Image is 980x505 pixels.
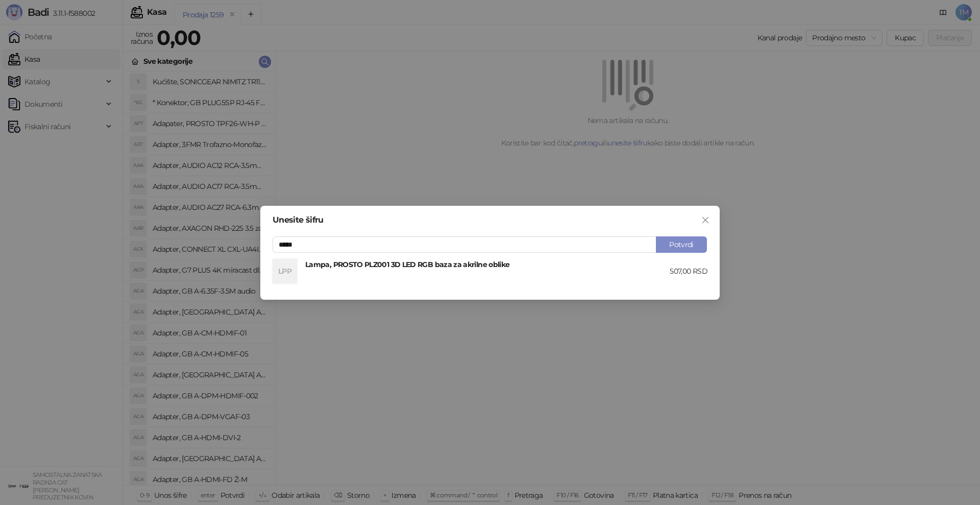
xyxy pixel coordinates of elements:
div: Unesite šifru [273,216,707,224]
span: close [701,216,709,224]
button: Close [697,212,714,228]
div: LPP [273,259,297,283]
h4: Lampa, PROSTO PLZ001 3D LED RGB baza za akrilne oblike [305,259,670,270]
div: 507,00 RSD [670,266,707,277]
span: Zatvori [697,216,714,224]
button: Potvrdi [656,236,707,253]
